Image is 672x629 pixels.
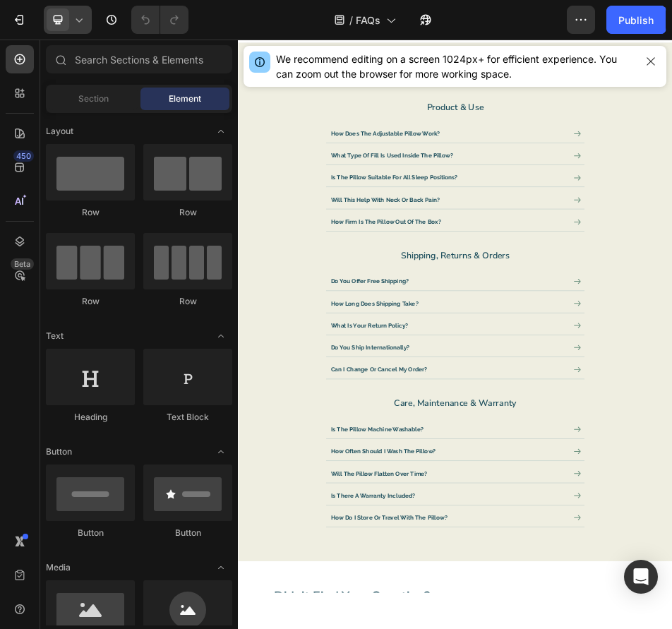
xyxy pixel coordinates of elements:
[46,561,71,574] span: Media
[143,411,232,424] div: Text Block
[181,327,393,344] p: will this help with neck or back pain?
[78,92,109,105] span: Section
[46,330,64,342] span: Text
[46,45,232,73] input: Search Sections & Elements
[46,411,135,424] div: Heading
[46,295,135,308] div: Row
[13,150,34,162] div: 450
[181,284,428,301] p: is the pillow suitable for all sleep positions?
[169,92,201,105] span: Element
[212,75,635,108] h1: frequently asked questions
[210,441,232,463] span: Toggle open
[210,120,232,143] span: Toggle open
[210,556,232,579] span: Toggle open
[11,258,34,270] div: Beta
[143,295,232,308] div: Row
[606,6,666,34] button: Publish
[238,28,672,592] iframe: Design area
[143,527,232,539] div: Button
[624,560,658,594] div: Open Intercom Messenger
[181,198,394,215] p: how does the adjustable pillow work?
[181,370,396,387] p: how firm is the pillow out of the box?
[46,527,135,539] div: Button
[143,206,232,219] div: Row
[210,325,232,347] span: Toggle open
[181,486,332,503] p: do you offer free shipping?
[349,13,353,28] span: /
[181,529,352,546] p: how long does shipping take?
[356,13,380,28] span: FAQs
[618,13,654,28] div: Publish
[46,125,73,138] span: Layout
[46,206,135,219] div: Row
[181,573,332,589] p: what is your return policy?
[181,241,419,258] p: what type of fill is used inside the pillow?
[276,52,635,81] div: We recommend editing on a screen 1024px+ for efficient experience. You can zoom out the browser f...
[46,445,72,458] span: Button
[131,6,188,34] div: Undo/Redo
